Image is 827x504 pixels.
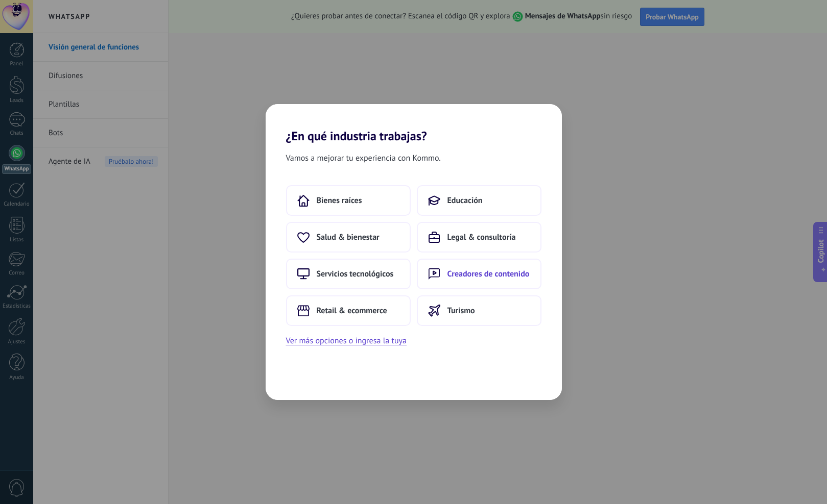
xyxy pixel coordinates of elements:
button: Bienes raíces [286,185,411,216]
h2: ¿En qué industria trabajas? [266,104,562,143]
span: Bienes raíces [317,195,362,206]
span: Turismo [447,306,475,316]
button: Ver más opciones o ingresa la tuya [286,334,407,347]
span: Retail & ecommerce [317,306,387,316]
button: Educación [417,185,541,216]
span: Legal & consultoría [447,232,516,242]
button: Salud & bienestar [286,222,411,253]
span: Salud & bienestar [317,232,380,242]
button: Turismo [417,295,541,326]
button: Creadores de contenido [417,259,541,289]
span: Creadores de contenido [447,269,530,279]
button: Legal & consultoría [417,222,541,253]
span: Educación [447,195,483,206]
button: Servicios tecnológicos [286,259,411,289]
span: Servicios tecnológicos [317,269,394,279]
button: Retail & ecommerce [286,295,411,326]
span: Vamos a mejorar tu experiencia con Kommo. [286,152,441,165]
